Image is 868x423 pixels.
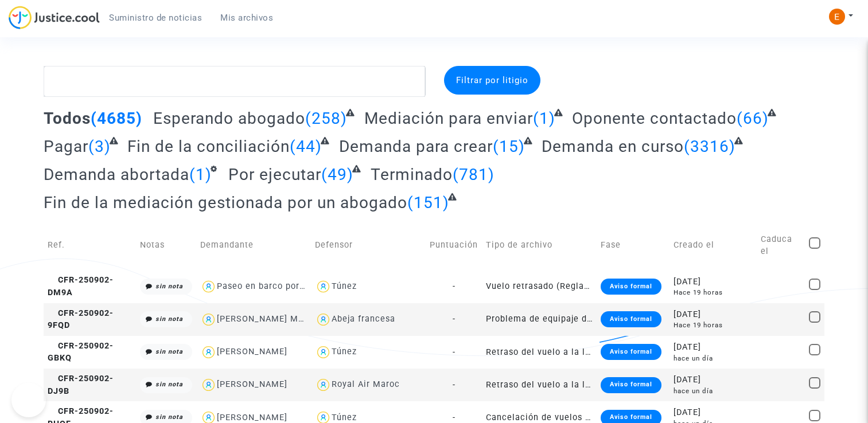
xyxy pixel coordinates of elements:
[482,303,597,336] td: Problema de equipaje durante un vuelo
[482,221,597,270] td: Tipo de archivo
[127,137,290,156] span: Fin de la conciliación
[453,413,456,422] span: -
[364,109,533,128] span: Mediación para enviar
[200,344,217,361] img: icon-user.svg
[100,9,211,26] a: Suministro de noticias
[44,193,407,212] span: Fin de la mediación gestionada por un abogado
[493,137,525,156] span: (15)
[189,165,212,184] span: (1)
[332,379,400,389] div: Royal Air Maroc
[482,270,597,303] td: Vuelo retrasado (Reglamento CE 261/2004)
[332,413,357,422] div: Túnez
[315,344,332,361] img: icon-user.svg
[674,308,752,321] div: [DATE]
[482,369,597,401] td: Retraso del vuelo a la llegada (fuera de la UE - Convenio de [GEOGRAPHIC_DATA])
[426,221,482,270] td: Puntuación
[315,377,332,393] img: icon-user.svg
[44,221,136,270] td: Ref.
[217,379,287,389] div: [PERSON_NAME]
[453,314,456,324] span: -
[674,320,752,330] div: Hace 19 horas
[453,165,495,184] span: (781)
[91,109,142,128] span: (4685)
[453,347,456,357] span: -
[155,413,183,421] i: sin nota
[829,9,845,25] img: ACg8ocIeiFvHKe4dA5oeRFd_CiCnuxWUEc1A2wYhRJE3TTWt=s96-c
[737,109,769,128] span: (66)
[371,165,453,184] span: Terminado
[542,137,684,156] span: Demanda en curso
[674,276,752,288] div: [DATE]
[155,315,183,323] i: sin nota
[601,344,661,360] div: Aviso formal
[155,283,183,290] i: sin nota
[670,221,756,270] td: Creado el
[88,137,111,156] span: (3)
[601,377,661,393] div: Aviso formal
[155,348,183,355] i: sin nota
[456,75,528,85] font: Filtrar por litigio
[453,380,456,390] span: -
[48,275,114,297] font: CFR-250902-DM9A
[48,374,114,396] font: CFR-250902-DJ9B
[315,279,332,295] img: icon-user.svg
[332,281,357,291] div: Túnez
[311,221,426,270] td: Defensor
[155,381,183,388] i: sin nota
[339,137,493,156] span: Demanda para crear
[572,109,737,128] span: Oponente contactado
[44,109,91,128] span: Todos
[109,13,202,23] span: Suministro de noticias
[453,281,456,291] span: -
[597,221,670,270] td: Fase
[533,109,555,128] span: (1)
[217,314,345,324] div: [PERSON_NAME] Mozambique
[674,374,752,386] div: [DATE]
[674,406,752,419] div: [DATE]
[674,354,752,363] div: hace un día
[44,137,88,156] span: Pagar
[220,13,273,23] span: Mis archivos
[332,314,395,324] div: Abeja francesa
[200,311,217,328] img: icon-user.svg
[674,288,752,297] div: Hace 19 horas
[315,311,332,328] img: icon-user.svg
[200,377,217,393] img: icon-user.svg
[482,336,597,369] td: Retraso del vuelo a la llegada (fuera de la UE - Convenio de [GEOGRAPHIC_DATA])
[332,347,357,357] div: Túnez
[601,311,661,327] div: Aviso formal
[200,279,217,295] img: icon-user.svg
[136,221,197,270] td: Notas
[228,165,321,184] span: Por ejecutar
[757,221,805,270] td: Caduca el
[153,109,305,128] span: Esperando abogado
[674,341,752,354] div: [DATE]
[305,109,347,128] span: (258)
[211,9,282,26] a: Mis archivos
[11,383,46,417] iframe: Help Scout Beacon - Open
[601,279,661,295] div: Aviso formal
[9,6,100,29] img: jc-logo.svg
[48,308,114,331] font: CFR-250902-9FQD
[217,347,287,357] div: [PERSON_NAME]
[217,413,287,422] div: [PERSON_NAME]
[684,137,735,156] span: (3316)
[290,137,322,156] span: (44)
[674,386,752,396] div: hace un día
[196,221,311,270] td: Demandante
[48,341,114,363] font: CFR-250902-GBKQ
[217,281,330,291] div: Paseo en barco por Hatem
[44,165,189,184] span: Demanda abortada
[407,193,449,212] span: (151)
[321,165,353,184] span: (49)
